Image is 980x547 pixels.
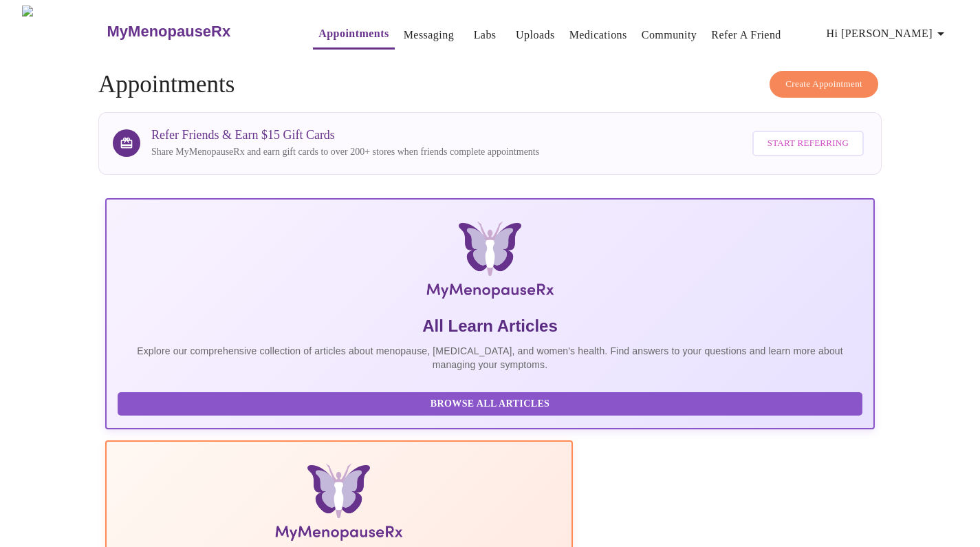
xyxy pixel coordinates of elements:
[636,21,703,49] button: Community
[118,397,866,409] a: Browse All Articles
[642,25,697,45] a: Community
[569,25,627,45] a: Medications
[749,124,867,163] a: Start Referring
[118,392,862,416] button: Browse All Articles
[151,128,539,142] h3: Refer Friends & Earn $15 Gift Cards
[827,24,949,43] span: Hi [PERSON_NAME]
[474,25,497,45] a: Labs
[131,396,849,413] span: Browse All Articles
[706,21,787,49] button: Refer a Friend
[233,222,747,304] img: MyMenopauseRx Logo
[398,21,459,49] button: Messaging
[770,71,878,98] button: Create Appointment
[98,71,882,98] h4: Appointments
[516,25,555,45] a: Uploads
[151,145,539,159] p: Share MyMenopauseRx and earn gift cards to over 200+ stores when friends complete appointments
[510,21,560,49] button: Uploads
[105,8,285,56] a: MyMenopauseRx
[313,20,394,50] button: Appointments
[188,464,490,546] img: Menopause Manual
[821,20,955,47] button: Hi [PERSON_NAME]
[22,6,105,57] img: MyMenopauseRx Logo
[107,23,231,41] h3: MyMenopauseRx
[752,131,864,156] button: Start Referring
[404,25,454,45] a: Messaging
[767,136,849,151] span: Start Referring
[118,315,862,337] h5: All Learn Articles
[318,24,389,43] a: Appointments
[463,21,507,49] button: Labs
[118,344,862,372] p: Explore our comprehensive collection of articles about menopause, [MEDICAL_DATA], and women's hea...
[785,76,862,92] span: Create Appointment
[564,21,633,49] button: Medications
[711,25,781,45] a: Refer a Friend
